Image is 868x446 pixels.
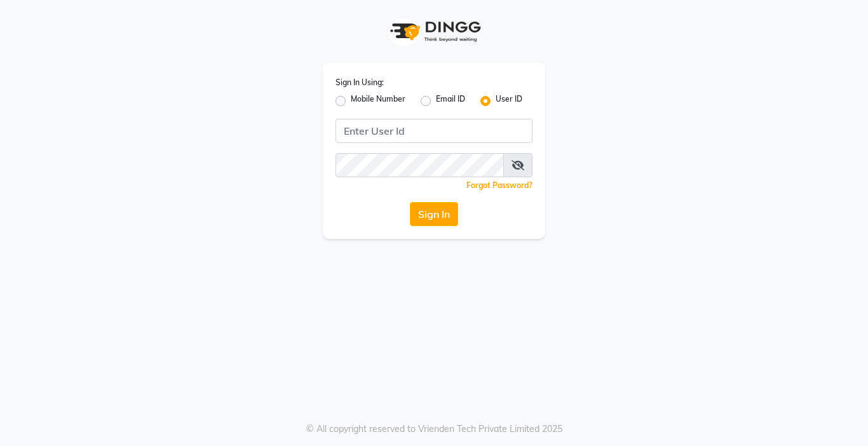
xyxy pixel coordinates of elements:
button: Sign In [410,202,458,226]
label: Email ID [436,93,465,109]
label: Mobile Number [351,93,405,109]
a: Forgot Password? [466,180,532,190]
input: Username [336,153,504,177]
input: Username [336,119,532,143]
label: User ID [496,93,522,109]
label: Sign In Using: [336,77,384,88]
img: logo1.svg [383,13,485,50]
